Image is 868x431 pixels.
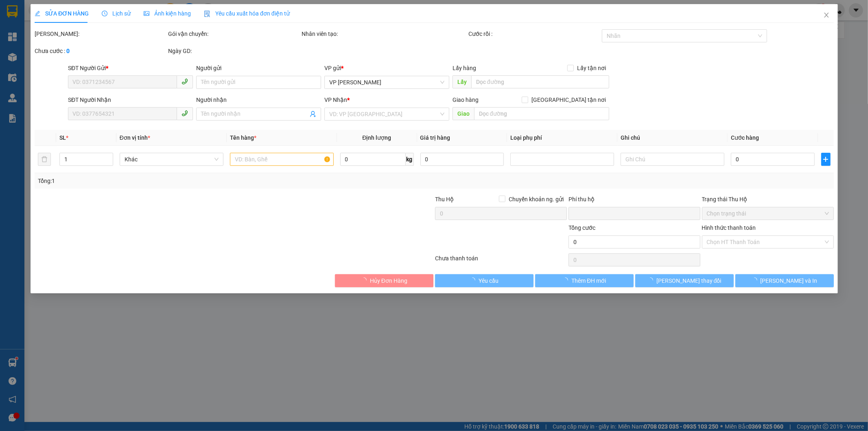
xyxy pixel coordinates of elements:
button: delete [38,153,51,166]
span: Tổng cước [568,224,595,231]
div: Tổng: 1 [38,176,335,185]
span: Chuyển khoản ng. gửi [505,195,566,204]
div: SĐT Người Gửi [68,64,193,73]
div: Cước rồi : [468,29,600,38]
span: Yêu cầu xuất hóa đơn điện tử [204,10,290,17]
div: Nhân viên tạo: [302,29,467,38]
button: Hủy Đơn Hàng [335,274,433,287]
span: Giao hàng [452,97,478,103]
span: SỬA ĐƠN HÀNG [35,10,89,17]
span: Thêm ĐH mới [571,276,606,285]
div: Chưa cước : [35,46,166,55]
button: Close [815,4,837,27]
span: VP Hồng Lĩnh [329,76,444,88]
span: VP Nhận [324,97,347,103]
span: Yêu cầu [479,276,498,285]
input: Dọc đường [474,107,609,120]
span: Định lượng [362,134,391,141]
span: kg [405,153,413,166]
div: Người gửi [196,64,321,73]
span: Lấy [452,75,471,88]
div: SĐT Người Nhận [68,95,193,104]
span: Lấy hàng [452,65,476,71]
span: [PERSON_NAME] thay đổi [656,276,722,285]
th: Ghi chú [617,130,728,146]
span: picture [144,11,149,16]
span: Chọn trạng thái [706,207,829,220]
button: Thêm ĐH mới [535,274,633,287]
div: Gói vận chuyển: [168,29,300,38]
span: Cước hàng [731,134,759,141]
b: 0 [66,48,70,54]
span: Thu Hộ [435,196,453,202]
span: plus [821,156,830,163]
span: edit [35,11,40,16]
span: Ảnh kiện hàng [144,10,191,17]
span: loading [562,277,571,283]
button: [PERSON_NAME] thay đổi [635,274,733,287]
input: Ghi Chú [621,153,724,166]
div: Trạng thái Thu Hộ [702,195,833,204]
div: Chưa thanh toán [434,254,568,268]
span: [PERSON_NAME] và In [760,276,817,285]
div: VP gửi [324,64,449,73]
input: VD: Bàn, Ghế [230,153,333,166]
button: plus [821,153,830,166]
button: Yêu cầu [435,274,533,287]
span: Tên hàng [230,134,256,141]
div: Ngày GD: [168,46,300,55]
span: loading [470,277,479,283]
input: Dọc đường [471,75,609,88]
span: phone [181,110,188,117]
span: [GEOGRAPHIC_DATA] tận nơi [528,95,609,104]
span: user-add [310,111,316,117]
span: Giá trị hàng [420,134,450,141]
th: Loại phụ phí [507,130,617,146]
span: Giao [452,107,474,120]
img: icon [204,11,210,17]
span: SL [59,134,66,141]
span: Đơn vị tính [119,134,150,141]
div: Phí thu hộ [568,195,700,207]
div: Người nhận [196,95,321,104]
span: Lịch sử [102,10,131,17]
span: Khác [124,153,218,165]
span: Lấy tận nơi [574,64,609,73]
span: Hủy Đơn Hàng [370,276,407,285]
span: close [823,12,829,18]
button: [PERSON_NAME] và In [735,274,833,287]
label: Hình thức thanh toán [702,224,756,231]
span: phone [181,78,188,85]
div: [PERSON_NAME]: [35,29,166,38]
span: loading [647,277,656,283]
span: loading [361,277,370,283]
span: clock-circle [102,11,107,16]
span: loading [751,277,760,283]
